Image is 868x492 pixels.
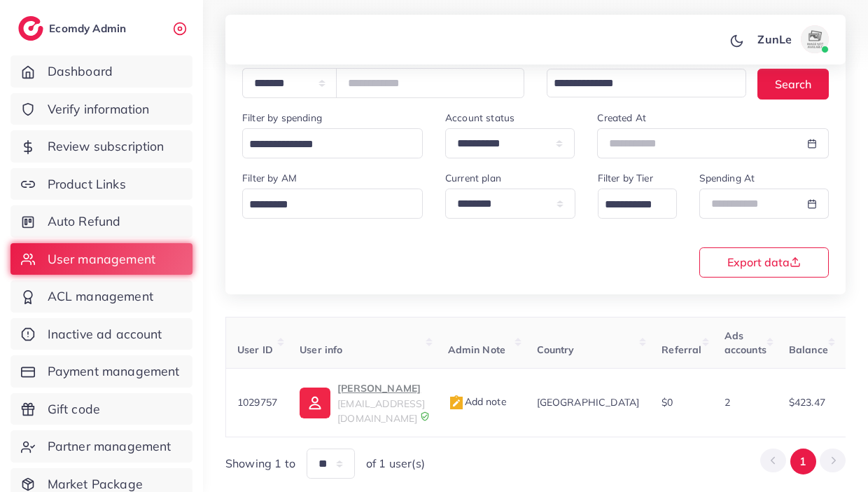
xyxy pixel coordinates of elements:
div: Search for option [242,128,423,158]
ul: Pagination [760,449,846,474]
span: Add note [448,395,507,408]
span: Review subscription [48,137,164,156]
label: Filter by spending [242,111,322,125]
a: Verify information [10,93,192,125]
p: [PERSON_NAME] [337,380,425,397]
span: User info [300,343,342,356]
button: Go to page 1 [790,449,816,474]
span: Balance [789,343,828,356]
span: Payment management [48,362,180,381]
label: Created At [597,111,646,125]
span: 2 [724,396,730,409]
span: ACL management [48,287,153,306]
span: Verify information [48,100,150,118]
img: admin_note.cdd0b510.svg [448,395,465,411]
a: Dashboard [10,55,192,88]
span: of 1 user(s) [366,456,425,472]
label: Current plan [445,171,501,185]
button: Search [757,69,829,99]
div: Search for option [547,69,746,97]
a: User management [10,243,192,275]
a: Partner management [10,430,192,463]
span: Inactive ad account [48,325,162,343]
a: logoEcomdy Admin [18,16,129,41]
span: Dashboard [48,62,113,81]
h2: Ecomdy Admin [49,22,129,35]
button: Export data [699,247,829,278]
span: Gift code [48,400,100,418]
span: [GEOGRAPHIC_DATA] [537,396,640,409]
span: Admin Note [448,343,506,356]
input: Search for option [244,134,405,156]
p: ZunLe [757,31,792,48]
img: avatar [801,25,829,53]
label: Spending At [699,171,755,185]
a: Auto Refund [10,205,192,238]
img: 9CAL8B2pu8EFxCJHYAAAAldEVYdGRhdGU6Y3JlYXRlADIwMjItMTItMDlUMDQ6NTg6MzkrMDA6MDBXSlgLAAAAJXRFWHRkYXR... [420,411,430,421]
label: Account status [445,111,514,125]
span: User ID [237,343,273,356]
span: Product Links [48,175,126,193]
div: Search for option [598,189,677,219]
a: Gift code [10,393,192,425]
a: Review subscription [10,130,192,163]
span: $0 [661,396,673,409]
span: Partner management [48,437,171,456]
input: Search for option [600,194,659,216]
span: Auto Refund [48,212,121,231]
a: Inactive ad account [10,318,192,350]
label: Filter by Tier [598,171,653,185]
span: [EMAIL_ADDRESS][DOMAIN_NAME] [337,397,425,424]
img: ic-user-info.36bf1079.svg [300,388,330,418]
a: Payment management [10,355,192,388]
a: ZunLeavatar [750,25,834,53]
span: $423.47 [789,396,825,409]
img: logo [18,16,43,41]
a: Product Links [10,168,192,200]
input: Search for option [244,194,405,216]
div: Search for option [242,189,423,219]
span: Export data [727,257,801,268]
a: ACL management [10,280,192,313]
a: [PERSON_NAME][EMAIL_ADDRESS][DOMAIN_NAME] [300,380,425,425]
span: 1029757 [237,396,277,409]
span: User management [48,250,155,268]
label: Filter by AM [242,171,297,185]
span: Referral [661,343,701,356]
input: Search for option [549,73,728,95]
span: Country [537,343,575,356]
span: Showing 1 to [225,456,295,472]
span: Ads accounts [724,329,766,356]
